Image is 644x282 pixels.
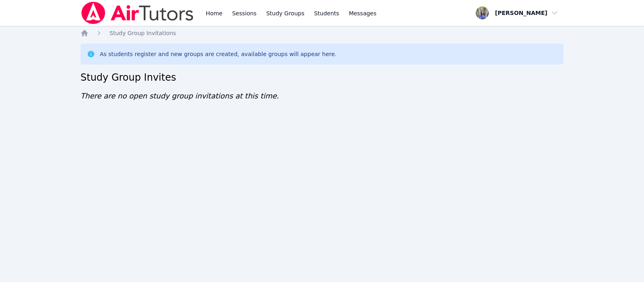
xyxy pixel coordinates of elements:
[109,30,176,36] span: Study Group Invitations
[80,71,563,84] h2: Study Group Invites
[80,29,563,37] nav: Breadcrumb
[80,92,279,100] span: There are no open study group invitations at this time.
[349,9,377,17] span: Messages
[109,29,176,37] a: Study Group Invitations
[80,2,194,24] img: Air Tutors
[100,50,336,58] div: As students register and new groups are created, available groups will appear here.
